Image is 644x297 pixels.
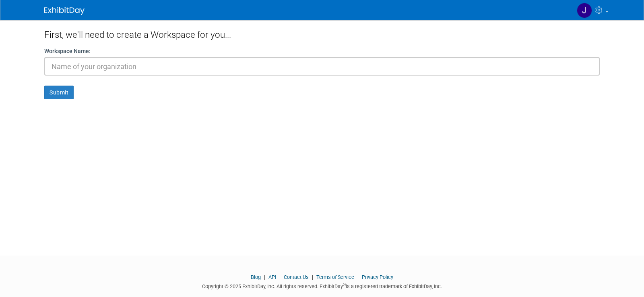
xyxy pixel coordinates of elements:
span: | [277,274,283,280]
a: Blog [251,274,261,280]
input: Name of your organization [44,57,600,76]
button: Submit [44,86,74,99]
a: Terms of Service [316,274,354,280]
sup: ® [343,283,346,287]
a: Contact Us [284,274,309,280]
a: API [268,274,276,280]
label: Workspace Name: [44,47,91,55]
img: ExhibitDay [44,7,85,15]
span: | [262,274,267,280]
div: First, we'll need to create a Workspace for you... [44,20,600,47]
span: | [355,274,361,280]
img: Jessica B [577,3,592,18]
span: | [310,274,315,280]
a: Privacy Policy [362,274,393,280]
